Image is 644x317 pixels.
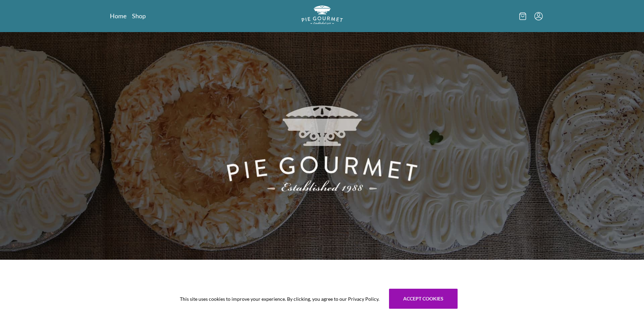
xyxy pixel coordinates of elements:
[132,12,146,20] a: Shop
[389,289,458,309] button: Accept cookies
[110,12,126,20] a: Home
[534,12,543,20] button: Menu
[301,6,343,27] a: Logo
[301,6,343,24] img: logo
[180,295,379,303] span: This site uses cookies to improve your experience. By clicking, you agree to our Privacy Policy.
